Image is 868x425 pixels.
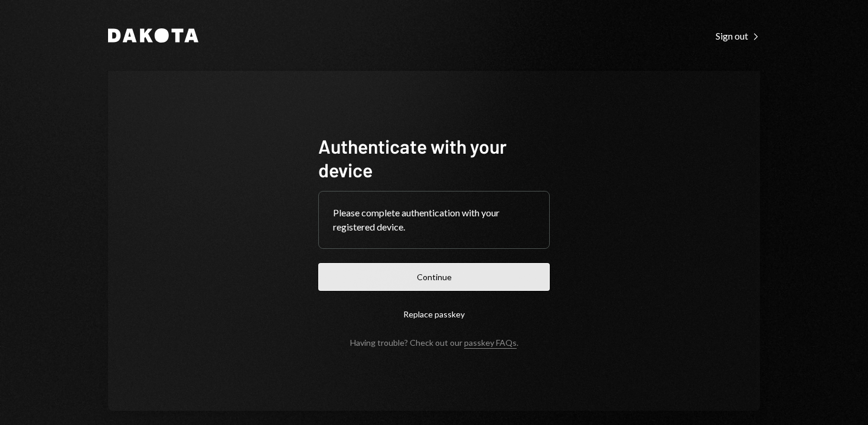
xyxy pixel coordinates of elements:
button: Continue [318,263,550,291]
div: Sign out [716,30,760,42]
div: Having trouble? Check out our . [350,338,518,348]
h1: Authenticate with your device [318,134,550,181]
a: Sign out [716,29,760,42]
a: passkey FAQs [464,338,517,349]
div: Please complete authentication with your registered device. [333,206,535,234]
button: Replace passkey [318,300,550,328]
